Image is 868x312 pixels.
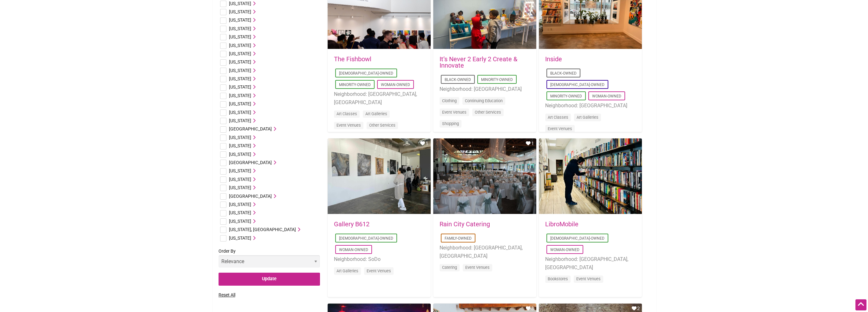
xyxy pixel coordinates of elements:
a: Inside [545,55,562,63]
a: Shopping [442,121,459,126]
a: Woman-Owned [592,94,621,98]
span: [US_STATE] [229,68,251,73]
a: LibroMobile [545,220,578,228]
span: [US_STATE], [GEOGRAPHIC_DATA] [229,227,296,232]
span: [US_STATE] [229,93,251,98]
span: [US_STATE] [229,9,251,14]
a: Art Classes [548,115,568,120]
a: Art Galleries [577,115,598,120]
a: Event Venues [367,269,391,273]
a: Catering [442,265,457,270]
span: [US_STATE] [229,17,251,23]
input: Update [219,273,320,286]
span: [US_STATE] [229,135,251,140]
span: [US_STATE] [229,168,251,173]
span: [GEOGRAPHIC_DATA] [229,194,272,199]
a: Woman-Owned [339,248,368,252]
a: [DEMOGRAPHIC_DATA]-Owned [550,83,604,87]
a: Woman-Owned [550,248,579,252]
a: Black-Owned [445,77,471,82]
a: Family-Owned [445,236,472,241]
a: It’s Never 2 Early 2 Create & Innovate [440,55,517,69]
span: [US_STATE] [229,152,251,157]
a: Event Venues [465,265,490,270]
a: Minority-Owned [481,77,513,82]
a: Art Galleries [336,269,358,273]
label: Order By [219,247,320,273]
a: Gallery B612 [334,220,369,228]
span: [US_STATE] [229,51,251,56]
div: Scroll Back to Top [855,299,866,310]
span: [US_STATE] [229,101,251,106]
span: [US_STATE] [229,143,251,148]
span: [GEOGRAPHIC_DATA] [229,160,272,165]
span: [US_STATE] [229,34,251,39]
a: Other Services [369,123,395,128]
a: Other Services [475,110,501,115]
span: [US_STATE] [229,202,251,207]
span: [GEOGRAPHIC_DATA] [229,126,272,131]
a: Rain City Catering [440,220,490,228]
a: [DEMOGRAPHIC_DATA]-Owned [339,71,393,76]
a: Reset All [219,292,235,297]
span: [US_STATE] [229,43,251,48]
a: Minority-Owned [550,94,582,98]
a: Woman-Owned [381,83,410,87]
a: Black-Owned [550,71,577,76]
span: [US_STATE] [229,210,251,215]
li: Neighborhood: [GEOGRAPHIC_DATA], [GEOGRAPHIC_DATA] [334,90,424,106]
span: [US_STATE] [229,185,251,190]
select: Order By [219,255,320,268]
span: [US_STATE] [229,177,251,182]
span: [US_STATE] [229,219,251,224]
a: Event Venues [336,123,361,128]
a: Clothing [442,98,457,103]
span: [US_STATE] [229,59,251,64]
li: Neighborhood: SoDo [334,255,424,263]
a: Bookstores [548,276,568,281]
a: Continuing Education [465,98,503,103]
span: [US_STATE] [229,26,251,31]
li: Neighborhood: [GEOGRAPHIC_DATA], [GEOGRAPHIC_DATA] [545,255,636,271]
li: Neighborhood: [GEOGRAPHIC_DATA] [545,102,636,110]
li: Neighborhood: [GEOGRAPHIC_DATA], [GEOGRAPHIC_DATA] [440,244,530,260]
a: Event Venues [442,110,467,115]
a: Art Classes [336,111,357,116]
a: Event Venues [548,126,572,131]
a: [DEMOGRAPHIC_DATA]-Owned [339,236,393,241]
a: Minority-Owned [339,83,371,87]
span: [US_STATE] [229,76,251,81]
span: [US_STATE] [229,1,251,6]
span: [US_STATE] [229,110,251,115]
a: Event Venues [576,276,601,281]
a: [DEMOGRAPHIC_DATA]-Owned [550,236,604,241]
span: [US_STATE] [229,236,251,241]
a: The Fishbowl [334,55,371,63]
span: [US_STATE] [229,118,251,123]
li: Neighborhood: [GEOGRAPHIC_DATA] [440,85,530,93]
span: [US_STATE] [229,84,251,90]
a: Art Galleries [365,111,387,116]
